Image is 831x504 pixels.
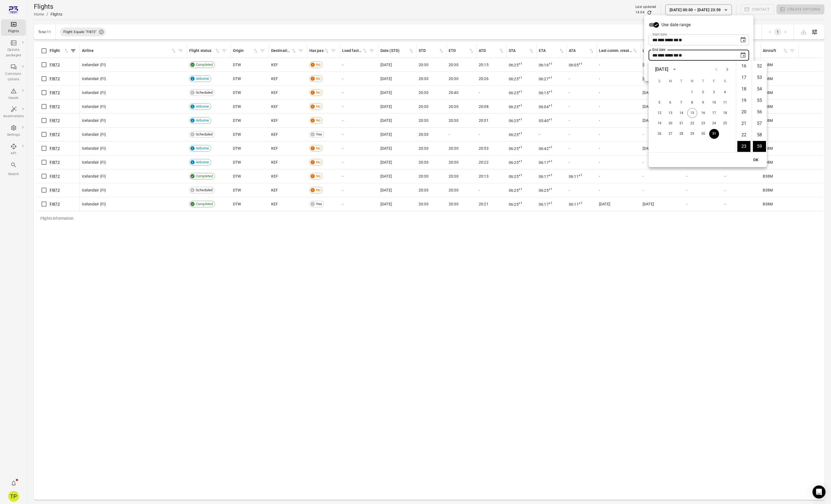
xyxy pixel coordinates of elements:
[709,108,719,118] button: 17
[655,76,664,87] span: Sunday
[736,61,752,152] ul: Select hours
[658,38,665,42] span: Month
[722,64,733,75] button: Next month
[737,118,750,129] li: 21 hours
[720,98,730,108] button: 11
[720,87,730,97] button: 4
[687,76,697,87] span: Wednesday
[698,129,708,139] button: 30
[709,76,719,87] span: Friday
[709,87,719,97] button: 3
[753,129,766,140] li: 58 minutes
[747,155,765,165] button: OK
[737,61,750,72] li: 16 hours
[652,32,667,37] label: Start date
[652,38,658,42] span: Day
[666,129,675,139] button: 27
[673,38,679,42] span: Hours
[720,119,730,128] button: 25
[753,107,766,117] li: 56 minutes
[666,98,675,108] button: 6
[737,84,750,95] li: 18 hours
[737,95,750,106] li: 19 hours
[687,98,697,108] button: 8
[655,119,664,128] button: 19
[687,119,697,128] button: 22
[709,98,719,108] button: 10
[676,119,686,128] button: 21
[737,107,750,117] li: 20 hours
[679,53,682,57] span: Minutes
[665,38,673,42] span: Year
[698,108,708,118] button: 16
[709,119,719,128] button: 24
[737,141,750,152] li: 23 hours
[709,129,719,139] button: 31
[676,129,686,139] button: 28
[661,22,691,28] span: Use date range
[698,76,708,87] span: Thursday
[658,53,665,57] span: Month
[698,87,708,97] button: 2
[676,76,686,87] span: Tuesday
[670,65,679,74] button: calendar view is open, switch to year view
[655,108,664,118] button: 12
[753,61,766,72] li: 52 minutes
[738,50,749,61] button: Choose date, selected date is Oct 31, 2025
[753,84,766,95] li: 54 minutes
[652,53,658,57] span: Day
[753,72,766,83] li: 53 minutes
[666,76,675,87] span: Monday
[738,34,749,45] button: Choose date, selected date is Oct 1, 2025
[676,108,686,118] button: 14
[676,98,686,108] button: 7
[698,98,708,108] button: 9
[665,53,673,57] span: Year
[687,87,697,97] button: 1
[812,485,826,499] div: Open Intercom Messenger
[720,76,730,87] span: Saturday
[737,129,750,140] li: 22 hours
[687,129,697,139] button: 29
[652,47,665,52] label: End date
[655,98,664,108] button: 5
[666,119,675,128] button: 20
[753,118,766,129] li: 57 minutes
[655,129,664,139] button: 26
[753,141,766,152] li: 59 minutes
[687,108,697,118] button: 15
[753,95,766,106] li: 55 minutes
[752,61,767,152] ul: Select minutes
[720,108,730,118] button: 18
[679,38,682,42] span: Minutes
[737,72,750,83] li: 17 hours
[673,53,679,57] span: Hours
[666,108,675,118] button: 13
[698,119,708,128] button: 23
[655,66,668,73] div: [DATE]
